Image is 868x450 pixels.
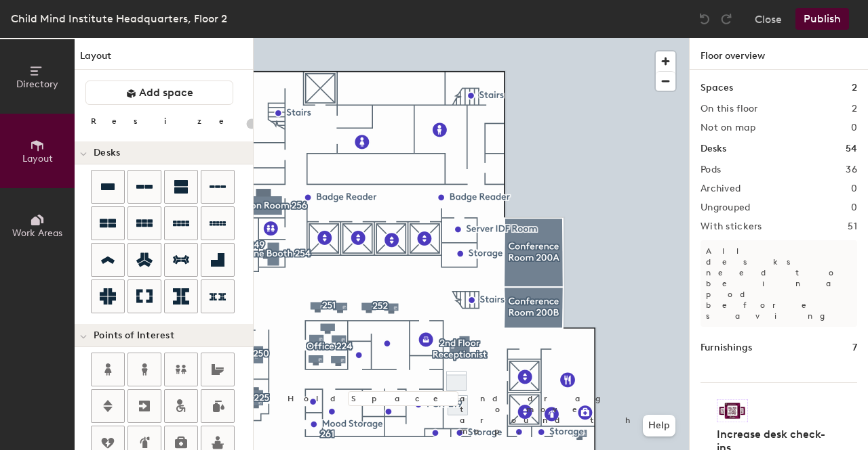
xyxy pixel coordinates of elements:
[85,81,233,105] button: Add space
[701,240,857,327] p: All desks need to be in a pod before saving
[12,227,62,239] span: Work Areas
[701,122,755,133] h2: Not on map
[701,164,721,175] h2: Pods
[717,399,748,422] img: Sticker logo
[755,8,782,30] button: Close
[719,12,733,26] img: Redo
[91,116,241,127] div: Resize
[94,148,120,158] span: Desks
[690,38,868,70] h1: Floor overview
[851,122,857,133] h2: 0
[139,86,193,99] span: Add space
[11,10,227,27] div: Child Mind Institute Headquarters, Floor 2
[701,183,741,194] h2: Archived
[701,81,733,95] h1: Spaces
[16,78,58,90] span: Directory
[852,81,857,95] h1: 2
[852,340,857,355] h1: 7
[22,153,53,164] span: Layout
[94,330,174,341] span: Points of Interest
[851,202,857,213] h2: 0
[846,164,857,175] h2: 36
[851,183,857,194] h2: 0
[701,141,726,156] h1: Desks
[701,340,752,355] h1: Furnishings
[701,104,758,114] h2: On this floor
[701,202,751,213] h2: Ungrouped
[848,221,857,232] h2: 51
[852,104,857,114] h2: 2
[75,49,253,70] h1: Layout
[698,12,711,26] img: Undo
[643,415,675,436] button: Help
[795,8,849,30] button: Publish
[846,141,857,156] h1: 54
[701,221,762,232] h2: With stickers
